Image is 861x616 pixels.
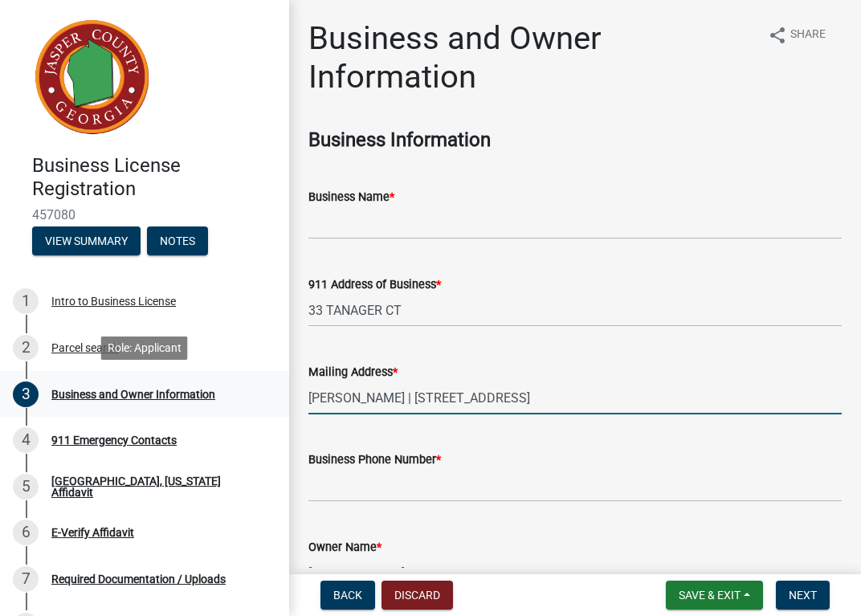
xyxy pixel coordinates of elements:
[308,192,394,203] label: Business Name
[666,581,763,610] button: Save & Exit
[32,17,153,137] img: Jasper County, Georgia
[789,589,817,602] span: Next
[308,279,441,291] label: 911 Address of Business
[51,527,134,538] div: E-Verify Affidavit
[308,542,382,553] label: Owner Name
[776,581,830,610] button: Next
[679,589,741,602] span: Save & Exit
[32,226,141,255] button: View Summary
[51,475,263,498] div: [GEOGRAPHIC_DATA], [US_STATE] Affidavit
[755,19,839,51] button: shareShare
[13,566,39,592] div: 7
[13,381,39,407] div: 3
[790,26,826,45] span: Share
[32,154,276,201] h4: Business License Registration
[32,207,257,222] span: 457080
[147,226,208,255] button: Notes
[51,434,177,446] div: 911 Emergency Contacts
[308,455,441,466] label: Business Phone Number
[13,427,39,453] div: 4
[308,19,755,96] h1: Business and Owner Information
[13,474,39,500] div: 5
[13,335,39,361] div: 2
[147,235,208,248] wm-modal-confirm: Notes
[333,589,362,602] span: Back
[51,573,226,585] div: Required Documentation / Uploads
[51,296,176,307] div: Intro to Business License
[768,26,787,45] i: share
[51,389,215,400] div: Business and Owner Information
[308,367,398,378] label: Mailing Address
[382,581,453,610] button: Discard
[101,337,188,360] div: Role: Applicant
[320,581,375,610] button: Back
[13,520,39,545] div: 6
[13,288,39,314] div: 1
[308,129,491,151] strong: Business Information
[32,235,141,248] wm-modal-confirm: Summary
[51,342,119,353] div: Parcel search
